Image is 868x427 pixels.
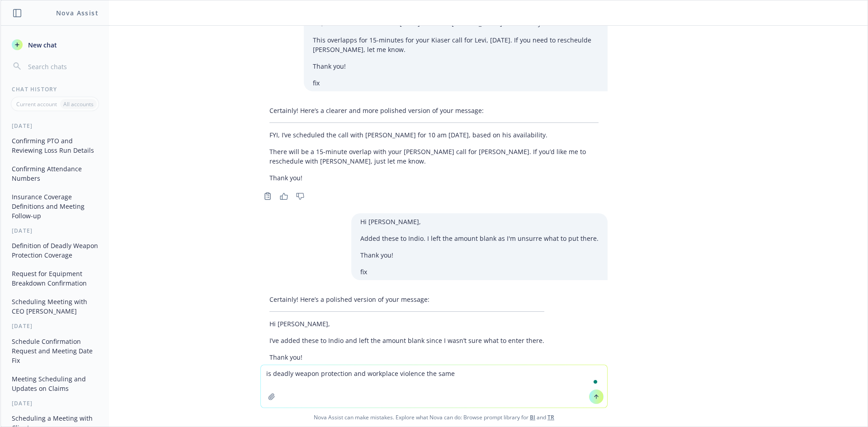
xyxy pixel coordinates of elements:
svg: Copy to clipboard [264,192,272,200]
div: [DATE] [1,122,109,130]
p: Thank you! [360,250,599,260]
span: Nova Assist can make mistakes. Explore what Nova can do: Browse prompt library for and [4,408,864,427]
div: [DATE] [1,227,109,235]
textarea: To enrich screen reader interactions, please activate Accessibility in Grammarly extension settings [261,365,607,408]
input: Search chats [26,60,98,73]
p: Current account [16,100,57,108]
div: Chat History [1,85,109,93]
p: Certainly! Here’s a polished version of your message: [269,295,544,304]
p: Thank you! [269,352,544,362]
div: [DATE] [1,399,109,407]
p: Thank you! [313,61,599,71]
button: Schedule Confirmation Request and Meeting Date Fix [8,334,102,368]
button: Confirming PTO and Reviewing Loss Run Details [8,133,102,158]
button: New chat [8,37,102,53]
h1: Nova Assist [56,8,99,18]
button: Thumbs down [293,190,307,202]
div: [DATE] [1,322,109,330]
button: Meeting Scheduling and Updates on Claims [8,371,102,396]
p: This overlapps for 15-minutes for your Kiaser call for Levi, [DATE]. If you need to rescheulde [P... [313,35,599,54]
p: Certainly! Here’s a clearer and more polished version of your message: [269,106,599,115]
a: BI [530,413,535,421]
p: I’ve added these to Indio and left the amount blank since I wasn’t sure what to enter there. [269,336,544,345]
p: Hi [PERSON_NAME], [360,217,599,226]
button: Scheduling Meeting with CEO [PERSON_NAME] [8,294,102,319]
p: FYI, I’ve scheduled the call with [PERSON_NAME] for 10 am [DATE], based on his availability. [269,130,599,140]
button: Request for Equipment Breakdown Confirmation [8,266,102,291]
span: New chat [26,40,57,50]
button: Definition of Deadly Weapon Protection Coverage [8,238,102,263]
a: TR [547,413,554,421]
p: All accounts [63,100,94,108]
button: Confirming Attendance Numbers [8,161,102,186]
p: fix [360,267,599,277]
p: Added these to Indio. I left the amount blank as I'm unsurre what to put there. [360,234,599,243]
p: fix [313,78,599,88]
button: Insurance Coverage Definitions and Meeting Follow-up [8,189,102,223]
p: Thank you! [269,173,599,183]
p: Hi [PERSON_NAME], [269,319,544,328]
p: There will be a 15-minute overlap with your [PERSON_NAME] call for [PERSON_NAME]. If you’d like m... [269,147,599,166]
